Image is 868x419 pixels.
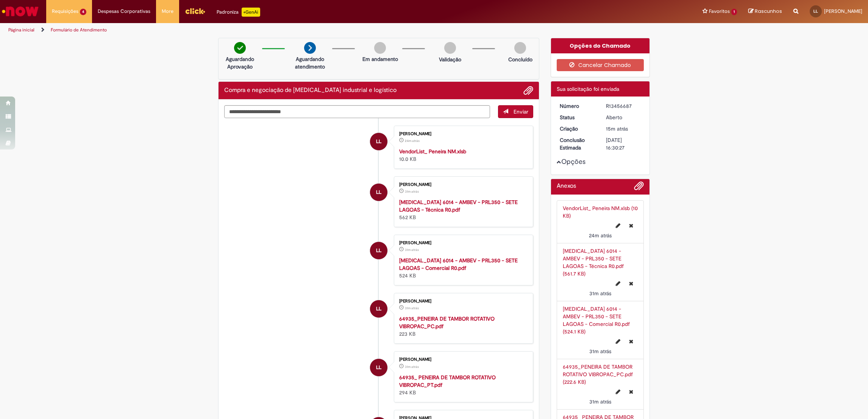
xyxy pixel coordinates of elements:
p: Concluído [508,56,532,63]
span: 1 [731,9,737,15]
span: 4 [80,9,86,15]
img: ServiceNow [1,4,40,19]
a: VendorList_ Peneira NM.xlsb [399,148,466,155]
a: [MEDICAL_DATA] 6014 - AMBEV - PRL350 - SETE LAGOAS - Comercial R0.pdf [399,257,518,271]
span: Rascunhos [755,8,782,15]
a: Rascunhos [748,8,782,15]
button: Editar nome de arquivo 64935_PENEIRA DE TAMBOR ROTATIVO VIBROPAC_PC.pdf [611,386,625,398]
time: 28/08/2025 10:30:23 [606,125,628,132]
p: Validação [439,56,461,63]
time: 28/08/2025 10:21:39 [405,139,420,143]
span: LL [376,358,381,377]
button: Editar nome de arquivo PCE 6014 - AMBEV - PRL350 - SETE LAGOAS - Comercial R0.pdf [611,335,625,347]
span: 31m atrás [589,398,611,405]
div: [DATE] 16:30:27 [606,136,641,151]
h2: Anexos [557,183,576,190]
span: LL [376,183,381,201]
p: Em andamento [362,55,398,63]
span: Favoritos [709,8,730,15]
span: Enviar [514,108,528,115]
time: 28/08/2025 10:14:39 [589,348,611,355]
time: 28/08/2025 10:21:39 [589,232,612,239]
dt: Status [554,114,601,121]
span: 31m atrás [405,189,419,194]
img: img-circle-grey.png [374,42,386,54]
div: Aberto [606,114,641,121]
span: Sua solicitação foi enviada [557,86,619,92]
button: Adicionar anexos [523,86,533,95]
div: R13456687 [606,102,641,110]
a: Página inicial [8,27,34,33]
button: Excluir VendorList_ Peneira NM.xlsb [624,220,638,232]
span: 31m atrás [405,306,419,310]
span: Despesas Corporativas [98,8,150,15]
a: VendorList_ Peneira NM.xlsb (10 KB) [563,205,638,219]
div: Luiz Carlos Santos De Lima [370,133,387,150]
div: 223 KB [399,315,525,338]
button: Adicionar anexos [634,181,644,195]
div: 10.0 KB [399,148,525,163]
span: 24m atrás [589,232,612,239]
button: Editar nome de arquivo VendorList_ Peneira NM.xlsb [611,220,625,232]
dt: Número [554,102,601,110]
img: click_logo_yellow_360x200.png [185,5,205,17]
h2: Compra e negociação de Capex industrial e logístico Histórico de tíquete [224,87,397,94]
p: Aguardando Aprovação [222,55,258,70]
img: arrow-next.png [304,42,316,54]
time: 28/08/2025 10:14:43 [405,189,419,194]
span: [PERSON_NAME] [824,8,862,14]
time: 28/08/2025 10:14:43 [589,290,611,297]
dt: Conclusão Estimada [554,136,601,151]
div: 562 KB [399,198,525,221]
div: Luiz Carlos Santos De Lima [370,184,387,201]
span: 31m atrás [405,248,419,252]
a: [MEDICAL_DATA] 6014 - AMBEV - PRL350 - SETE LAGOAS - Comercial R0.pdf (524.1 KB) [563,305,630,335]
p: +GenAi [242,8,260,17]
button: Excluir PCE 6014 - AMBEV - PRL350 - SETE LAGOAS - Técnica R0.pdf [624,277,638,290]
img: img-circle-grey.png [514,42,526,54]
dt: Criação [554,125,601,132]
time: 28/08/2025 10:14:39 [405,248,419,252]
span: LL [376,300,381,318]
time: 28/08/2025 10:14:34 [405,306,419,310]
div: 28/08/2025 10:30:23 [606,125,641,132]
div: Luiz Carlos Santos De Lima [370,300,387,318]
span: 31m atrás [589,290,611,297]
span: 24m atrás [405,139,420,143]
div: [PERSON_NAME] [399,357,525,362]
div: Luiz Carlos Santos De Lima [370,359,387,376]
div: Luiz Carlos Santos De Lima [370,242,387,259]
div: [PERSON_NAME] [399,182,525,187]
a: [MEDICAL_DATA] 6014 - AMBEV - PRL350 - SETE LAGOAS - Técnica R0.pdf (561.7 KB) [563,248,624,277]
time: 28/08/2025 10:14:32 [405,364,419,369]
div: [PERSON_NAME] [399,299,525,304]
a: Formulário de Atendimento [51,27,107,33]
button: Cancelar Chamado [557,59,644,71]
a: 64935_ PENEIRA DE TAMBOR ROTATIVO VIBROPAC_PT.pdf [399,374,496,388]
button: Excluir 64935_PENEIRA DE TAMBOR ROTATIVO VIBROPAC_PC.pdf [624,386,638,398]
button: Enviar [498,105,533,118]
span: LL [813,9,818,14]
div: 524 KB [399,257,525,279]
textarea: Digite sua mensagem aqui... [224,105,490,118]
span: 31m atrás [589,348,611,355]
p: Aguardando atendimento [292,55,328,70]
span: LL [376,241,381,260]
a: 64935_PENEIRA DE TAMBOR ROTATIVO VIBROPAC_PC.pdf (222.6 KB) [563,363,633,385]
time: 28/08/2025 10:14:34 [589,398,611,405]
ul: Trilhas de página [6,23,573,37]
span: LL [376,132,381,151]
span: More [162,8,173,15]
span: 15m atrás [606,125,628,132]
div: 294 KB [399,374,525,396]
span: 31m atrás [405,364,419,369]
img: check-circle-green.png [234,42,246,54]
div: [PERSON_NAME] [399,241,525,245]
strong: [MEDICAL_DATA] 6014 - AMBEV - PRL350 - SETE LAGOAS - Técnica R0.pdf [399,199,518,213]
a: 64935_PENEIRA DE TAMBOR ROTATIVO VIBROPAC_PC.pdf [399,315,495,330]
button: Editar nome de arquivo PCE 6014 - AMBEV - PRL350 - SETE LAGOAS - Técnica R0.pdf [611,277,625,290]
span: Requisições [52,8,78,15]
